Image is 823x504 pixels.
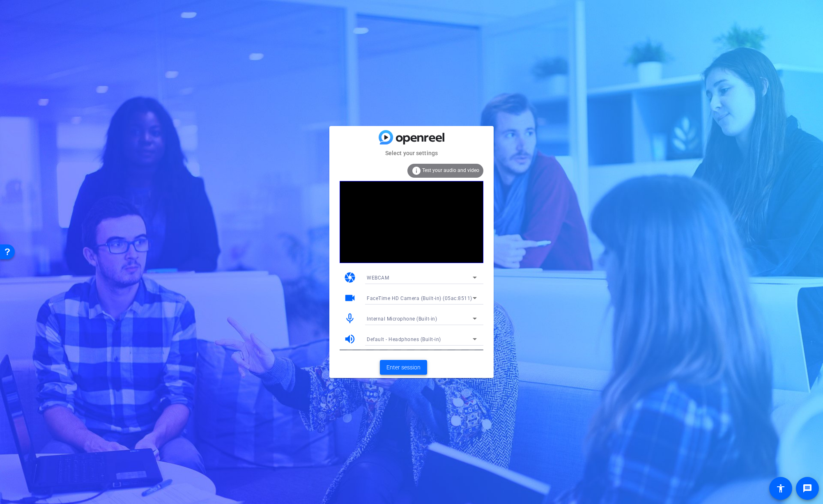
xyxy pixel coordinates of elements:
[367,296,472,301] span: FaceTime HD Camera (Built-in) (05ac:8511)
[344,333,356,345] mat-icon: volume_up
[367,275,389,281] span: WEBCAM
[379,130,444,144] img: blue-gradient.svg
[411,166,421,176] mat-icon: info
[776,483,786,493] mat-icon: accessibility
[344,312,356,325] mat-icon: mic_none
[344,292,356,304] mat-icon: videocam
[367,316,437,322] span: Internal Microphone (Built-in)
[422,167,479,173] span: Test your audio and video
[367,337,441,342] span: Default - Headphones (Built-in)
[386,363,421,372] span: Enter session
[380,360,427,375] button: Enter session
[329,149,494,158] mat-card-subtitle: Select your settings
[802,483,812,493] mat-icon: message
[344,271,356,284] mat-icon: camera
